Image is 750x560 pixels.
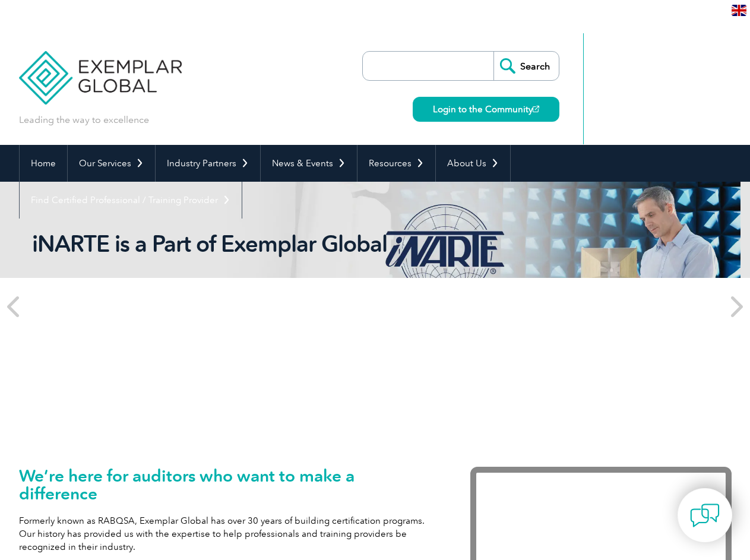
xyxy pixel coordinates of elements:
h2: iNARTE is a Part of Exemplar Global [32,230,477,258]
a: Login to the Community [413,97,559,122]
p: Formerly known as RABQSA, Exemplar Global has over 30 years of building certification programs. O... [19,514,435,553]
p: iNARTE certifications are for qualified engineers and technicians in the fields of telecommunicat... [32,276,477,333]
a: Find Certified Professional / Training Provider [20,182,242,219]
img: contact-chat.png [690,501,720,530]
a: Industry Partners [156,145,260,182]
img: Exemplar Global [19,33,182,105]
a: Resources [357,145,435,182]
img: open_square.png [533,106,539,112]
p: Leading the way to excellence [19,113,149,126]
a: Home [20,145,67,182]
a: Our Services [68,145,155,182]
a: About Us [436,145,510,182]
h1: We’re here for auditors who want to make a difference [19,467,435,502]
input: Search [493,52,559,80]
a: News & Events [261,145,357,182]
